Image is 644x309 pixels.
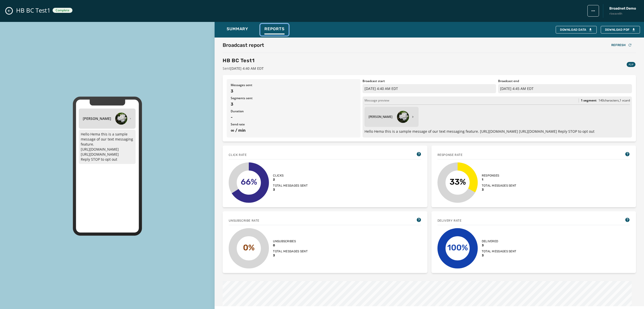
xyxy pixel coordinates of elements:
[243,243,255,252] text: 0%
[231,109,356,113] span: Duration
[556,26,597,33] button: Download Data
[447,243,468,252] text: 100%
[611,43,632,47] div: Refresh
[231,101,356,107] span: 3
[363,79,496,83] span: Broadcast start
[273,253,308,257] span: 3
[587,5,599,17] button: broadcast action menu
[229,219,259,223] span: Unsubscribe Rate
[241,177,257,187] text: 66%
[609,12,636,16] span: rbwave8h
[627,62,635,67] div: P2P
[16,6,51,14] span: HB BC Test1
[273,249,308,253] span: Total messages sent
[482,174,516,178] span: Responses
[229,153,247,157] span: Click rate
[79,130,136,164] p: Hello Hema this is a sample message of our text messaging feature. [URL][DOMAIN_NAME] [URL][DOMAI...
[482,243,516,247] span: 3
[498,79,632,83] span: Broadcast end
[264,26,285,31] span: Reports
[581,98,596,102] span: 1 segment
[363,84,496,93] p: [DATE] 4:40 AM EDT
[231,127,356,133] span: ∞ / min
[56,8,69,12] span: Complete
[609,6,636,11] span: Broadnet Demo
[273,188,308,192] span: 3
[231,88,356,94] span: 3
[482,188,516,192] span: 3
[560,28,592,32] div: Download Data
[273,243,308,247] span: 0
[482,184,516,188] span: Total messages sent
[365,129,630,134] p: Hello Hema this is a sample message of our text messaging feature. [URL][DOMAIN_NAME] [URL][DOMAI...
[369,115,392,119] h4: [PERSON_NAME]
[273,174,308,178] span: Clicks
[231,122,356,126] span: Send rate
[482,239,516,243] span: Delivered
[437,153,463,157] span: Response rate
[83,116,111,121] h4: [PERSON_NAME]
[223,66,264,71] span: Sent
[498,84,632,93] p: [DATE] 4:45 AM EDT
[273,184,308,188] span: Total messages sent
[619,98,630,102] span: , 1 vcard
[449,177,466,187] text: 33%
[601,26,640,33] button: Download PDF
[227,26,248,31] span: Summary
[365,98,389,102] span: Message preview
[397,111,409,123] img: Latha Bojji
[482,249,516,253] span: Total messages sent
[607,42,636,49] button: Refresh
[230,66,264,71] span: [DATE] 4:40 AM EDT
[605,28,636,32] span: Download PDF
[231,114,356,120] span: -
[231,96,356,100] span: Segments sent
[223,42,264,49] h2: Broadcast report
[223,24,252,36] button: Summary
[260,24,289,36] button: Reports
[273,239,308,243] span: Unsubscribes
[437,219,462,223] span: Delivery Rate
[598,98,619,102] span: 140 characters
[482,178,516,182] span: 1
[231,83,356,87] span: Messages sent
[273,178,308,182] span: 2
[223,57,264,64] h3: HB BC Test1
[115,113,127,125] img: Latha Bojji
[482,253,516,257] span: 3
